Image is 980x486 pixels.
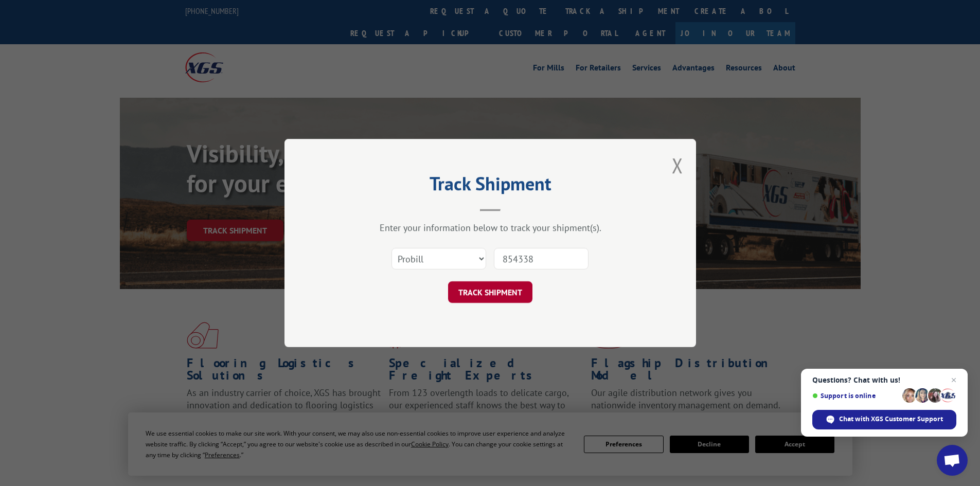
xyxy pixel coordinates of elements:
[448,281,532,303] button: TRACK SHIPMENT
[937,445,968,476] div: Open chat
[336,222,645,233] div: Enter your information below to track your shipment(s).
[336,176,645,196] h2: Track Shipment
[839,415,943,424] span: Chat with XGS Customer Support
[812,392,899,400] span: Support is online
[812,410,956,429] div: Chat with XGS Customer Support
[812,376,956,384] span: Questions? Chat with us!
[494,248,589,269] input: Number(s)
[948,374,960,386] span: Close chat
[672,152,683,179] button: Close modal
